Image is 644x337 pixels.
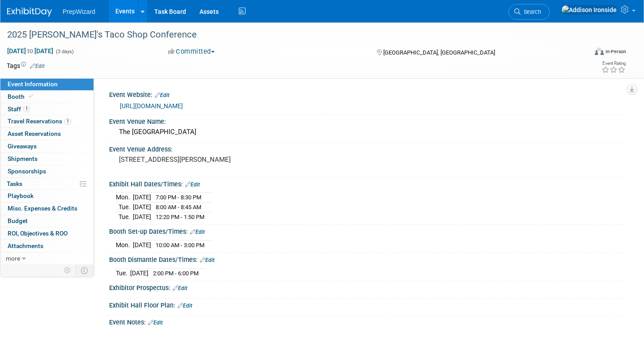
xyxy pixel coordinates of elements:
[8,130,61,137] span: Asset Reservations
[595,48,604,55] img: Format-Inperson.png
[0,178,93,190] a: Tasks
[8,105,30,113] span: Staff
[602,61,626,66] div: Event Rating
[133,193,151,202] td: [DATE]
[26,47,34,55] span: to
[561,5,617,15] img: Addison Ironside
[0,165,93,177] a: Sponsorships
[153,270,199,277] span: 2:00 PM - 6:00 PM
[7,8,52,17] img: ExhibitDay
[0,240,93,252] a: Attachments
[0,153,93,165] a: Shipments
[116,193,133,202] td: Mon.
[6,255,20,262] span: more
[148,320,163,326] a: Edit
[8,192,34,199] span: Playbook
[7,180,22,187] span: Tasks
[508,4,550,20] a: Search
[109,253,626,265] div: Booth Dismantle Dates/Times:
[8,205,77,212] span: Misc. Expenses & Credits
[185,181,200,188] a: Edit
[64,118,71,125] span: 1
[60,265,76,276] td: Personalize Event Tab Strip
[190,229,205,235] a: Edit
[55,49,74,55] span: (3 days)
[30,63,45,69] a: Edit
[605,48,626,55] div: In-Person
[8,168,46,175] span: Sponsorships
[63,8,95,15] span: PrepWizard
[173,285,187,291] a: Edit
[109,299,626,310] div: Exhibit Hall Floor Plan:
[0,140,93,152] a: Giveaways
[8,230,68,237] span: ROI, Objectives & ROO
[156,194,201,201] span: 7:00 PM - 8:30 PM
[0,128,93,140] a: Asset Reservations
[8,118,71,125] span: Travel Reservations
[133,202,151,212] td: [DATE]
[109,115,626,126] div: Event Venue Name:
[7,47,54,55] span: [DATE] [DATE]
[0,115,93,127] a: Travel Reservations1
[0,215,93,227] a: Budget
[109,225,626,236] div: Booth Set-up Dates/Times:
[521,8,541,15] span: Search
[156,242,204,249] span: 10:00 AM - 3:00 PM
[155,92,169,98] a: Edit
[0,253,93,265] a: more
[0,91,93,103] a: Booth
[116,125,619,139] div: The [GEOGRAPHIC_DATA]
[8,143,37,150] span: Giveaways
[116,202,133,212] td: Tue.
[534,46,626,60] div: Event Format
[23,105,30,112] span: 1
[8,155,38,162] span: Shipments
[8,242,43,249] span: Attachments
[116,240,133,249] td: Mon.
[8,217,28,224] span: Budget
[133,212,151,221] td: [DATE]
[29,94,33,99] i: Booth reservation complete
[109,281,626,293] div: Exhibitor Prospectus:
[76,265,94,276] td: Toggle Event Tabs
[156,204,201,211] span: 8:00 AM - 8:45 AM
[133,240,151,249] td: [DATE]
[0,78,93,90] a: Event Information
[0,190,93,202] a: Playbook
[7,61,45,70] td: Tags
[200,257,215,263] a: Edit
[120,102,183,110] a: [URL][DOMAIN_NAME]
[116,268,130,278] td: Tue.
[156,214,204,220] span: 12:20 PM - 1:50 PM
[0,202,93,215] a: Misc. Expenses & Credits
[109,143,626,154] div: Event Venue Address:
[4,27,573,43] div: 2025 [PERSON_NAME]'s Taco Shop Conference
[116,212,133,221] td: Tue.
[109,316,626,327] div: Event Notes:
[0,227,93,240] a: ROI, Objectives & ROO
[119,156,315,164] pre: [STREET_ADDRESS][PERSON_NAME]
[130,268,148,278] td: [DATE]
[8,93,35,100] span: Booth
[0,103,93,115] a: Staff1
[109,88,626,100] div: Event Website:
[165,47,218,56] button: Committed
[383,49,495,56] span: [GEOGRAPHIC_DATA], [GEOGRAPHIC_DATA]
[178,303,192,309] a: Edit
[109,177,626,189] div: Exhibit Hall Dates/Times:
[8,80,58,88] span: Event Information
